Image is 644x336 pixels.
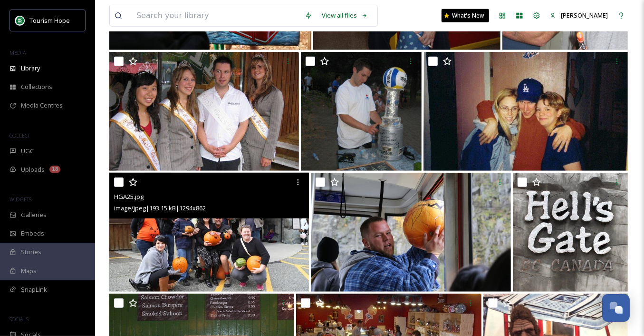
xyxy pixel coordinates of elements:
[29,16,70,25] span: Tourism Hope
[132,5,300,26] input: Search your library
[311,173,510,292] img: HGA26.jpg
[49,166,60,173] div: 18
[15,16,25,25] img: logo.png
[21,147,34,156] span: UGC
[423,52,628,171] img: HGA24.jpg
[561,11,608,20] span: [PERSON_NAME]
[114,204,206,212] span: image/jpeg | 193.15 kB | 1294 x 862
[10,132,30,139] span: COLLECT
[21,229,44,238] span: Embeds
[10,316,29,323] span: SOCIALS
[21,165,45,174] span: Uploads
[317,6,373,25] a: View all files
[301,52,421,171] img: HGA23.jpg
[21,247,41,257] span: Stories
[545,6,613,25] a: [PERSON_NAME]
[21,210,47,219] span: Galleries
[10,49,26,56] span: MEDIA
[109,52,299,171] img: HGA22.jpg
[109,173,309,292] img: HGA25.jpg
[21,101,63,110] span: Media Centres
[10,196,31,203] span: WIDGETS
[114,192,144,201] span: HGA25.jpg
[21,267,37,276] span: Maps
[442,9,489,22] a: What's New
[21,285,47,294] span: SnapLink
[21,64,40,73] span: Library
[602,294,630,322] button: Open Chat
[513,173,628,292] img: HGA27.jpg
[21,82,52,91] span: Collections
